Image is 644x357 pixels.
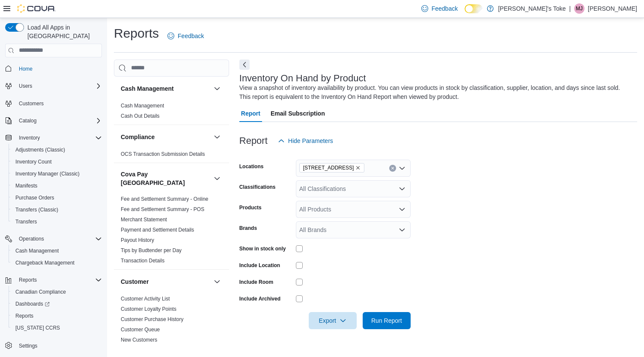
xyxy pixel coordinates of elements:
[15,206,58,213] span: Transfers (Classic)
[12,258,78,268] a: Chargeback Management
[121,170,210,187] button: Cova Pay [GEOGRAPHIC_DATA]
[239,245,286,252] label: Show in stock only
[121,206,204,212] a: Fee and Settlement Summary - POS
[12,169,102,179] span: Inventory Manager (Classic)
[2,339,105,351] button: Settings
[239,83,633,101] div: View a snapshot of inventory availability by product. You can view products in stock by classific...
[15,158,52,165] span: Inventory Count
[121,196,209,202] a: Fee and Settlement Summary - Online
[12,246,62,256] a: Cash Management
[588,3,637,14] p: [PERSON_NAME]
[15,247,59,254] span: Cash Management
[2,97,105,110] button: Customers
[2,62,105,75] button: Home
[121,277,149,286] h3: Customer
[12,205,62,215] a: Transfers (Classic)
[15,341,41,351] a: Settings
[12,323,63,333] a: [US_STATE] CCRS
[121,151,205,157] a: OCS Transaction Submission Details
[121,306,176,312] span: Customer Loyalty Points
[9,286,105,298] button: Canadian Compliance
[274,132,337,149] button: Hide Parameters
[17,4,56,13] img: Cova
[24,23,102,40] span: Load All Apps in [GEOGRAPHIC_DATA]
[114,294,229,348] div: Customer
[9,310,105,322] button: Reports
[121,258,164,264] a: Transaction Details
[121,257,164,264] span: Transaction Details
[121,296,170,302] a: Customer Activity List
[15,81,36,91] button: Users
[309,312,357,329] button: Export
[121,206,204,213] span: Fee and Settlement Summary - POS
[15,289,66,295] span: Canadian Compliance
[121,336,157,343] span: New Customers
[239,136,268,146] h3: Report
[12,287,69,297] a: Canadian Compliance
[239,163,264,170] label: Locations
[12,157,55,167] a: Inventory Count
[9,298,105,310] a: Dashboards
[2,233,105,245] button: Operations
[12,217,40,227] a: Transfers
[2,132,105,144] button: Inventory
[9,204,105,216] button: Transfers (Classic)
[15,116,40,126] button: Catalog
[15,64,36,74] a: Home
[12,287,102,297] span: Canadian Compliance
[12,193,102,203] span: Purchase Orders
[241,105,260,122] span: Report
[355,165,361,170] button: Remove 1160 Queen St. West from selection in this group
[239,59,250,70] button: Next
[12,299,53,309] a: Dashboards
[9,322,105,334] button: [US_STATE] CCRS
[12,246,102,256] span: Cash Management
[15,133,102,143] span: Inventory
[121,226,194,233] span: Payment and Settlement Details
[239,73,366,83] h3: Inventory On Hand by Product
[9,180,105,192] button: Manifests
[12,299,102,309] span: Dashboards
[239,184,276,190] label: Classifications
[314,312,352,329] span: Export
[9,257,105,269] button: Chargeback Management
[121,237,154,244] span: Payout History
[121,196,209,202] span: Fee and Settlement Summary - Online
[15,81,102,91] span: Users
[121,113,160,119] a: Cash Out Details
[121,217,167,223] a: Merchant Statement
[121,227,194,233] a: Payment and Settlement Details
[399,206,405,213] button: Open list of options
[15,194,54,201] span: Purchase Orders
[12,145,69,155] a: Adjustments (Classic)
[178,32,204,40] span: Feedback
[212,132,222,142] button: Compliance
[15,300,50,307] span: Dashboards
[121,316,184,323] span: Customer Purchase History
[465,13,465,14] span: Dark Mode
[121,102,164,109] span: Cash Management
[15,218,37,225] span: Transfers
[465,4,483,13] input: Dark Mode
[399,185,405,192] button: Open list of options
[498,3,566,14] p: [PERSON_NAME]'s Toke
[15,98,102,109] span: Customers
[15,182,37,189] span: Manifests
[15,275,40,285] button: Reports
[12,145,102,155] span: Adjustments (Classic)
[19,134,40,141] span: Inventory
[239,204,262,211] label: Products
[239,279,273,286] label: Include Room
[114,149,229,163] div: Compliance
[121,326,160,333] span: Customer Queue
[299,163,365,173] span: 1160 Queen St. West
[114,25,159,42] h1: Reports
[12,311,102,321] span: Reports
[9,192,105,204] button: Purchase Orders
[2,80,105,92] button: Users
[12,193,58,203] a: Purchase Orders
[2,274,105,286] button: Reports
[121,337,157,343] a: New Customers
[19,65,33,72] span: Home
